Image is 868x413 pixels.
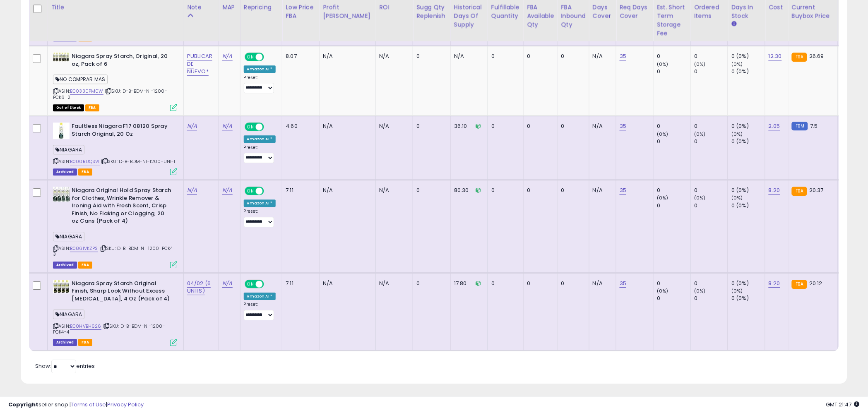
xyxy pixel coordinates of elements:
[769,122,780,130] a: 2.05
[244,65,276,73] div: Amazon AI *
[694,68,728,75] div: 0
[657,295,690,302] div: 0
[323,2,372,20] div: Profit [PERSON_NAME]
[53,323,165,335] span: | SKU: D-B-BDM-NI-1200-PCK4-4
[244,209,276,227] div: Preset:
[731,288,743,294] small: (0%)
[694,187,728,194] div: 0
[323,122,369,130] div: N/A
[244,135,276,143] div: Amazon AI *
[694,138,728,145] div: 0
[72,53,172,70] b: Niagara Spray Starch, Original, 20 oz, Pack of 6
[187,2,215,11] div: Note
[527,280,551,287] div: 0
[53,310,84,319] span: NIAGARA
[454,53,481,60] div: N/A
[53,187,70,202] img: 51-CEdQ64PL._SL40_.jpg
[620,122,626,130] a: 35
[527,187,551,194] div: 0
[620,279,626,288] a: 35
[245,187,256,194] span: ON
[262,123,276,130] span: OFF
[657,280,690,287] div: 0
[222,2,236,11] div: MAP
[731,20,736,27] small: Days In Stock.
[262,53,276,60] span: OFF
[244,302,276,320] div: Preset:
[70,245,98,252] a: B0861VKZPS
[593,53,610,60] div: N/A
[731,194,743,201] small: (0%)
[53,88,167,100] span: | SKU: D-B-BDM-NI-1200-PCK6-2
[416,122,444,130] div: 0
[78,168,92,175] span: FBA
[527,122,551,130] div: 0
[53,74,108,84] span: NO COMPRAR MAS
[809,52,824,60] span: 26.69
[35,362,95,370] span: Show: entries
[379,53,406,60] div: N/A
[769,2,785,11] div: Cost
[78,262,92,269] span: FBA
[71,401,106,408] a: Terms of Use
[72,187,172,227] b: Niagara Original Hold Spray Starch for Clothes, Wrinkle Remover & Ironing Aid with Fresh Scent, C...
[657,53,690,60] div: 0
[222,279,232,288] a: N/A
[694,61,706,67] small: (0%)
[826,401,860,408] span: 2025-09-10 21:47 GMT
[187,279,211,295] a: 04/02 (6 UNITS)
[657,68,690,75] div: 0
[244,75,276,94] div: Preset:
[379,280,406,287] div: N/A
[561,53,583,60] div: 0
[379,2,409,11] div: ROI
[222,122,232,130] a: N/A
[657,194,668,201] small: (0%)
[454,122,481,130] div: 36.10
[244,2,279,11] div: Repricing
[53,245,176,257] span: | SKU: D-B-BDM-NI-1200-PCK4-3
[657,138,690,145] div: 0
[769,186,780,194] a: 8.20
[286,187,313,194] div: 7.11
[53,53,177,110] div: ASIN:
[792,2,834,20] div: Current Buybox Price
[70,323,101,330] a: B00HVBH626
[416,280,444,287] div: 0
[454,280,481,287] div: 17.80
[286,2,316,20] div: Low Price FBA
[593,280,610,287] div: N/A
[769,279,780,288] a: 8.20
[620,52,626,60] a: 35
[657,131,668,137] small: (0%)
[694,194,706,201] small: (0%)
[491,2,520,20] div: Fulfillable Quantity
[561,2,586,29] div: FBA inbound Qty
[323,280,369,287] div: N/A
[262,187,276,194] span: OFF
[792,122,808,130] small: FBM
[694,131,706,137] small: (0%)
[187,122,197,130] a: N/A
[809,186,824,194] span: 20.37
[694,295,728,302] div: 0
[731,68,765,75] div: 0 (0%)
[809,279,822,287] span: 20.12
[323,187,369,194] div: N/A
[72,280,172,305] b: Niagara Spray Starch Original Finish, Sharp Look Without Excess [MEDICAL_DATA], 4 Oz (Pack of 4)
[620,2,650,20] div: Req Days Cover
[731,61,743,67] small: (0%)
[454,2,484,29] div: Historical Days Of Supply
[561,280,583,287] div: 0
[262,281,276,288] span: OFF
[244,199,276,207] div: Amazon AI *
[731,202,765,209] div: 0 (0%)
[244,145,276,163] div: Preset:
[187,52,212,75] a: PUBLICAR DE NUEVO*
[245,53,256,60] span: ON
[657,61,668,67] small: (0%)
[620,186,626,194] a: 35
[731,2,762,20] div: Days In Stock
[286,280,313,287] div: 7.11
[53,122,70,139] img: 31yEpPtRjZS._SL40_.jpg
